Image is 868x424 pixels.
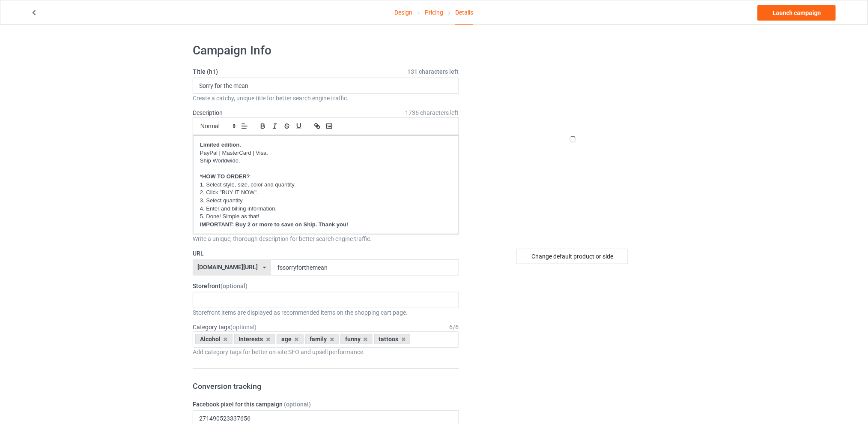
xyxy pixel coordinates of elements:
[198,264,258,270] div: [DOMAIN_NAME][URL]
[200,205,452,213] p: 4. Enter and billing information.
[195,334,233,344] div: Alcohol
[200,189,452,197] p: 2. Click "BUY IT NOW".
[200,149,452,157] p: PayPal | MasterCard | Visa.
[193,323,257,331] label: Category tags
[758,5,836,21] a: Launch campaign
[193,94,459,102] div: Create a catchy, unique title for better search engine traffic.
[406,108,459,117] span: 1736 characters left
[193,381,459,391] h3: Conversion tracking
[200,221,348,228] strong: IMPORTANT: Buy 2 or more to save on Ship. Thank you!
[221,283,248,289] span: (optional)
[425,0,443,24] a: Pricing
[193,348,459,356] div: Add category tags for better on-site SEO and upsell performance.
[284,401,311,408] span: (optional)
[305,334,339,344] div: family
[200,141,241,148] strong: Limited edition.
[450,323,459,331] div: 6 / 6
[455,0,473,25] div: Details
[516,249,628,264] div: Change default product or side
[200,173,250,180] strong: *HOW TO ORDER?
[200,197,452,205] p: 3. Select quantity.
[200,181,452,189] p: 1. Select style, size, color and quantity.
[193,235,459,243] div: Write a unique, thorough description for better search engine traffic.
[374,334,411,344] div: tattoos
[193,109,223,116] label: Description
[193,67,459,76] label: Title (h1)
[234,334,275,344] div: Interests
[340,334,373,344] div: funny
[277,334,304,344] div: age
[193,43,459,58] h1: Campaign Info
[408,67,459,76] span: 131 characters left
[395,0,413,24] a: Design
[193,308,459,317] div: Storefront items are displayed as recommended items on the shopping cart page.
[193,400,459,409] label: Facebook pixel for this campaign
[230,324,257,331] span: (optional)
[200,157,452,165] p: Ship Worldwide.
[193,249,459,258] label: URL
[200,213,452,221] p: 5. Done! Simple as that!
[193,282,459,290] label: Storefront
